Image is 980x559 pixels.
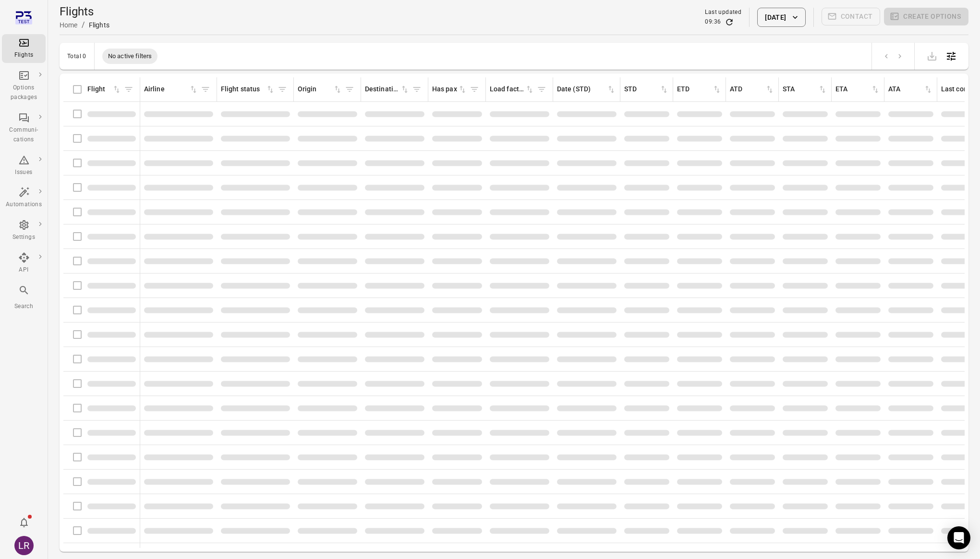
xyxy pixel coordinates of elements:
[2,34,46,63] a: Flights
[6,200,42,210] div: Automations
[87,84,121,95] div: Sort by flight in ascending order
[102,51,158,61] span: No active filters
[624,84,669,95] div: Sort by STD in ascending order
[342,82,357,97] span: Filter by origin
[888,84,933,95] div: Sort by ATA in ascending order
[557,84,616,95] div: Sort by date (STD) in ascending order
[725,17,734,27] button: Refresh data
[221,84,275,95] div: Sort by flight status in ascending order
[365,84,410,95] div: Sort by destination in ascending order
[6,265,42,275] div: API
[705,8,741,17] div: Last updated
[705,17,721,27] div: 09:36
[60,4,109,19] h1: Flights
[922,51,942,60] span: Please make a selection to export
[2,282,46,314] button: Search
[89,20,109,30] div: Flights
[467,82,482,97] span: Filter by has pax
[14,513,34,532] button: Notifications
[2,216,46,245] a: Settings
[2,67,46,105] a: Options packages
[6,168,42,177] div: Issues
[11,532,37,559] button: Laufey Rut
[835,84,880,95] div: Sort by ETA in ascending order
[6,125,42,145] div: Communi-cations
[730,84,774,95] div: Sort by ATD in ascending order
[6,83,42,102] div: Options packages
[757,8,805,27] button: [DATE]
[783,84,827,95] div: Sort by STA in ascending order
[947,526,970,549] div: Open Intercom Messenger
[2,151,46,180] a: Issues
[82,19,85,31] li: /
[67,53,86,60] div: Total 0
[298,84,342,95] div: Sort by origin in ascending order
[880,50,907,62] nav: pagination navigation
[534,82,549,97] span: Filter by load factor
[2,249,46,278] a: API
[275,82,290,97] span: Filter by flight status
[198,82,213,97] span: Filter by airline
[942,47,961,66] button: Open table configuration
[121,82,136,97] span: Filter by flight
[6,50,42,60] div: Flights
[432,84,467,95] div: Sort by has pax in ascending order
[60,21,78,29] a: Home
[490,84,534,95] div: Sort by load factor in ascending order
[2,184,46,212] a: Automations
[60,19,109,31] nav: Breadcrumbs
[6,233,42,242] div: Settings
[2,109,46,148] a: Communi-cations
[6,302,42,311] div: Search
[884,8,968,27] span: Please make a selection to create an option package
[410,82,424,97] span: Filter by destination
[14,536,34,555] div: LR
[677,84,722,95] div: Sort by ETD in ascending order
[144,84,198,95] div: Sort by airline in ascending order
[822,8,881,27] span: Please make a selection to create communications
